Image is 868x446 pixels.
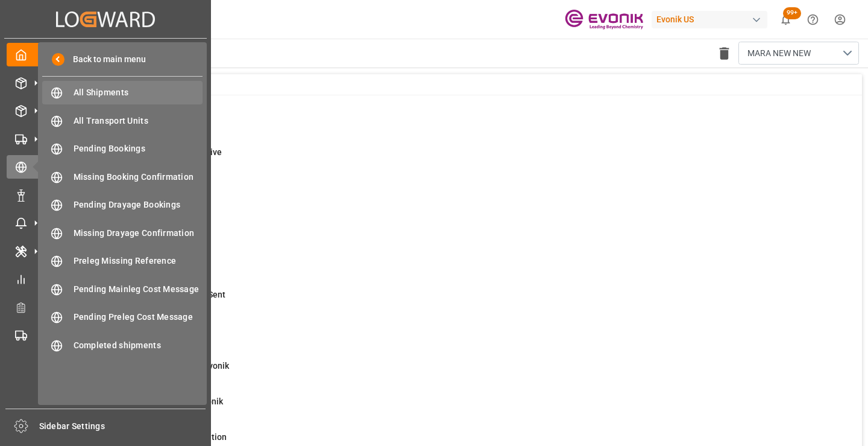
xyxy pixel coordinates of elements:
span: MARA NEW NEW [747,47,811,60]
a: 18ABS: No Init Bkg Conf DateShipment [61,182,847,207]
a: My Reports [7,267,204,291]
a: Preleg Missing Reference [42,249,203,273]
img: Evonik-brand-mark-Deep-Purple-RGB.jpeg_1700498283.jpeg [565,9,643,30]
a: All Shipments [42,81,203,104]
span: Completed shipments [74,339,203,352]
div: Evonik US [652,11,767,28]
a: 0Deactivated EDI - Shipment ActiveShipment [61,146,847,171]
a: 19ETA > 10 Days , No ATA EnteredShipment [61,253,847,278]
a: Transport Planner [7,295,204,319]
span: 99+ [783,7,801,19]
a: All Transport Units [42,109,203,132]
span: Pending Drayage Bookings [74,199,203,211]
span: Sidebar Settings [39,420,206,433]
a: Transport Planning [7,323,204,347]
span: Pending Preleg Cost Message [74,311,203,323]
button: show 100 new notifications [772,6,799,33]
span: Missing Booking Confirmation [74,171,203,183]
span: Back to main menu [64,53,146,66]
a: My Cockpit [7,43,204,66]
a: 10ETD < 3 Days,No Del # Rec'dShipment [61,324,847,349]
a: Pending Mainleg Cost Message [42,277,203,301]
a: Pending Drayage Bookings [42,193,203,217]
span: All Transport Units [74,115,203,127]
span: Pending Mainleg Cost Message [74,283,203,296]
a: Missing Booking Confirmation [42,165,203,188]
a: 0Error Sales Order Update to EvonikShipment [61,395,847,421]
a: Pending Preleg Cost Message [42,305,203,329]
a: 35ETD>3 Days Past,No Cost Msg SentShipment [61,288,847,314]
span: Missing Drayage Confirmation [74,227,203,240]
span: Preleg Missing Reference [74,255,203,267]
button: Evonik US [652,8,772,31]
a: Completed shipments [42,333,203,357]
a: 0MOT Missing at Order LevelSales Order-IVPO [61,110,847,136]
span: Pending Bookings [74,142,203,155]
a: Pending Bookings [42,137,203,161]
button: Help Center [799,6,826,33]
button: open menu [738,42,859,65]
a: 13ABS: No Bkg Req Sent DateShipment [61,217,847,243]
a: Missing Drayage Confirmation [42,221,203,244]
span: All Shipments [74,86,203,99]
a: Non Conformance [7,183,204,206]
a: 0Error on Initial Sales Order to EvonikShipment [61,360,847,385]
